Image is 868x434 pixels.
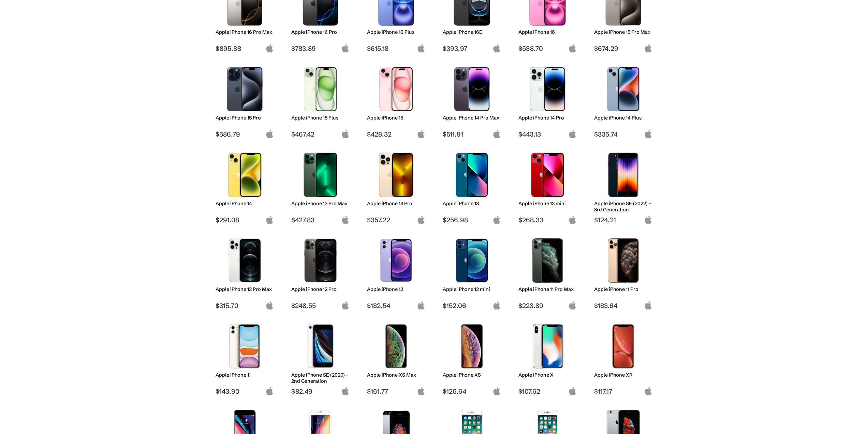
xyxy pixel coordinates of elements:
img: apple-logo [265,387,274,395]
img: apple-logo [417,301,425,310]
span: $117.17 [594,387,652,395]
a: iPhone 14 Apple iPhone 14 $291.08 apple-logo [212,149,277,224]
img: apple-logo [568,130,577,138]
span: $183.64 [594,302,652,310]
img: apple-logo [341,387,350,395]
h2: Apple iPhone 12 Pro [291,286,350,292]
a: iPhone 11 Apple iPhone 11 $143.90 apple-logo [212,321,277,395]
a: iPhone 14 Pro Max Apple iPhone 14 Pro Max $511.91 apple-logo [440,64,504,138]
img: apple-logo [417,387,425,395]
img: apple-logo [341,215,350,224]
a: iPhone 15 Apple iPhone 15 $428.32 apple-logo [364,64,429,138]
h2: Apple iPhone XR [594,372,652,378]
img: apple-logo [644,387,652,395]
img: iPhone SE 2nd Gen [296,324,344,368]
img: apple-logo [644,44,652,53]
a: iPhone 11 Pro Apple iPhone 11 Pro $183.64 apple-logo [591,235,656,310]
img: iPhone 13 Pro Max [296,153,344,197]
img: iPhone 14 Pro Max [448,67,496,111]
img: iPhone 14 [221,153,269,197]
span: $315.70 [216,302,274,310]
span: $674.29 [594,44,652,53]
img: iPhone XS [448,324,496,368]
span: $335.74 [594,130,652,138]
span: $467.42 [291,130,350,138]
img: iPhone 13 Pro [372,153,420,197]
a: iPhone 13 Apple iPhone 13 $256.98 apple-logo [440,149,504,224]
img: apple-logo [265,215,274,224]
h2: Apple iPhone 12 [367,286,425,292]
a: iPhone X Apple iPhone X $107.62 apple-logo [515,321,580,395]
h2: Apple iPhone 14 [216,200,274,207]
img: iPhone 11 [221,324,269,368]
img: apple-logo [492,215,501,224]
a: iPhone 15 Pro Apple iPhone 15 Pro $586.79 apple-logo [212,64,277,138]
span: $895.88 [216,44,274,53]
img: apple-logo [644,301,652,310]
img: iPhone XR [599,324,647,368]
span: $443.13 [518,130,577,138]
img: iPhone 15 [372,67,420,111]
a: iPhone 13 Pro Max Apple iPhone 13 Pro Max $427.83 apple-logo [288,149,353,224]
span: $161.77 [367,387,425,395]
img: iPhone XS Max [372,324,420,368]
span: $615.18 [367,44,425,53]
img: iPhone 14 Plus [599,67,647,111]
a: iPhone 14 Plus Apple iPhone 14 Plus $335.74 apple-logo [591,64,656,138]
span: $82.49 [291,387,350,395]
h2: Apple iPhone 15 Pro [216,115,274,121]
img: apple-logo [417,44,425,53]
span: $143.90 [216,387,274,395]
h2: Apple iPhone 15 [367,115,425,121]
h2: Apple iPhone SE (2022) - 3rd Generation [594,200,652,213]
a: iPhone 12 Apple iPhone 12 $182.54 apple-logo [364,235,429,310]
img: iPhone 12 Pro [296,238,344,283]
span: $107.62 [518,387,577,395]
img: apple-logo [265,44,274,53]
span: $427.83 [291,216,350,224]
span: $783.89 [291,44,350,53]
a: iPhone 13 Pro Apple iPhone 13 Pro $357.22 apple-logo [364,149,429,224]
h2: Apple iPhone XS [443,372,501,378]
img: apple-logo [265,301,274,310]
img: apple-logo [492,130,501,138]
img: apple-logo [568,44,577,53]
a: iPhone 15 Plus Apple iPhone 15 Plus $467.42 apple-logo [288,64,353,138]
img: apple-logo [341,44,350,53]
h2: Apple iPhone 11 Pro Max [518,286,577,292]
h2: Apple iPhone 11 Pro [594,286,652,292]
h2: Apple iPhone 12 Pro Max [216,286,274,292]
a: iPhone XS Max Apple iPhone XS Max $161.77 apple-logo [364,321,429,395]
h2: Apple iPhone X [518,372,577,378]
img: apple-logo [341,130,350,138]
h2: Apple iPhone 13 [443,200,501,207]
a: iPhone 14 Pro Apple iPhone 14 Pro $443.13 apple-logo [515,64,580,138]
img: iPhone 11 Pro Max [524,238,572,283]
img: apple-logo [492,387,501,395]
a: iPhone 13 mini Apple iPhone 13 mini $268.33 apple-logo [515,149,580,224]
h2: Apple iPhone 14 Plus [594,115,652,121]
span: $223.89 [518,302,577,310]
a: iPhone 12 Pro Apple iPhone 12 Pro $248.55 apple-logo [288,235,353,310]
span: $126.64 [443,387,501,395]
h2: Apple iPhone 13 mini [518,200,577,207]
h2: Apple iPhone 14 Pro Max [443,115,501,121]
img: apple-logo [417,215,425,224]
img: apple-logo [568,387,577,395]
span: $393.97 [443,44,501,53]
h2: Apple iPhone SE (2020) - 2nd Generation [291,372,350,384]
h2: Apple iPhone 13 Pro [367,200,425,207]
span: $182.54 [367,302,425,310]
a: iPhone SE 3rd Gen Apple iPhone SE (2022) - 3rd Generation $124.21 apple-logo [591,149,656,224]
img: iPhone 12 mini [448,238,496,283]
img: iPhone X [524,324,572,368]
a: iPhone 11 Pro Max Apple iPhone 11 Pro Max $223.89 apple-logo [515,235,580,310]
h2: Apple iPhone 11 [216,372,274,378]
img: apple-logo [341,301,350,310]
img: apple-logo [265,130,274,138]
img: iPhone 11 Pro [599,238,647,283]
span: $256.98 [443,216,501,224]
img: iPhone SE 3rd Gen [599,153,647,197]
h2: Apple iPhone 15 Pro Max [594,29,652,35]
span: $428.32 [367,130,425,138]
